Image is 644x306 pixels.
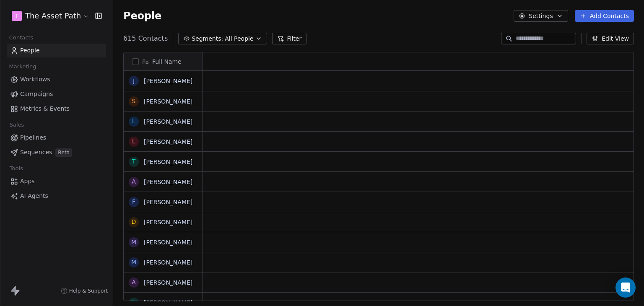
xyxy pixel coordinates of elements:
[7,145,106,159] a: SequencesBeta
[131,238,136,246] div: M
[7,102,106,116] a: Metrics & Events
[7,174,106,188] a: Apps
[69,288,108,294] span: Help & Support
[5,31,37,44] span: Contacts
[7,87,106,101] a: Campaigns
[124,52,202,70] div: Full Name
[144,98,192,105] a: [PERSON_NAME]
[152,57,182,66] span: Full Name
[20,75,50,84] span: Workflows
[5,60,40,73] span: Marketing
[132,117,135,126] div: L
[61,288,108,294] a: Help & Support
[132,177,136,186] div: A
[144,118,192,125] a: [PERSON_NAME]
[6,162,26,175] span: Tools
[132,137,135,146] div: L
[575,10,634,22] button: Add Contacts
[7,73,106,86] a: Workflows
[144,239,192,246] a: [PERSON_NAME]
[7,131,106,145] a: Pipelines
[144,78,192,84] a: [PERSON_NAME]
[132,97,136,106] div: S
[10,9,89,23] button: TThe Asset Path
[132,197,135,206] div: f
[144,158,192,165] a: [PERSON_NAME]
[514,10,568,22] button: Settings
[7,44,106,57] a: People
[123,10,161,22] span: People
[20,192,48,200] span: AI Agents
[132,218,136,226] div: D
[20,133,46,142] span: Pipelines
[144,299,192,306] a: [PERSON_NAME]
[144,279,192,286] a: [PERSON_NAME]
[7,189,106,203] a: AI Agents
[124,71,203,301] div: grid
[272,33,307,44] button: Filter
[131,258,136,267] div: M
[144,259,192,266] a: [PERSON_NAME]
[144,219,192,226] a: [PERSON_NAME]
[20,46,40,55] span: People
[15,12,19,20] span: T
[20,177,35,186] span: Apps
[144,179,192,185] a: [PERSON_NAME]
[192,34,223,43] span: Segments:
[144,138,192,145] a: [PERSON_NAME]
[225,34,253,43] span: All People
[20,148,52,157] span: Sequences
[25,10,81,21] span: The Asset Path
[20,90,53,99] span: Campaigns
[587,33,634,44] button: Edit View
[132,157,136,166] div: T
[615,277,636,298] div: Open Intercom Messenger
[133,77,135,86] div: J
[20,104,70,113] span: Metrics & Events
[144,199,192,205] a: [PERSON_NAME]
[55,148,72,157] span: Beta
[132,278,136,287] div: A
[6,119,28,131] span: Sales
[123,34,168,44] span: 615 Contacts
